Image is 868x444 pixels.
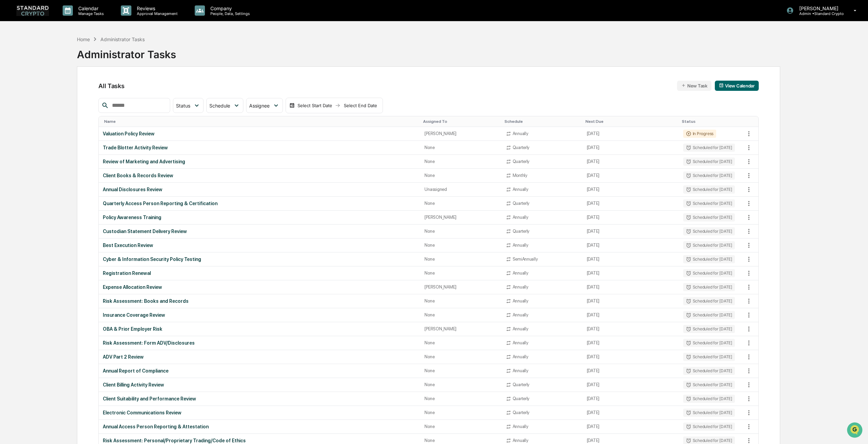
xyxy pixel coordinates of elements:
div: None [424,438,497,443]
div: Scheduled for [DATE] [683,381,735,389]
div: None [424,201,497,206]
div: Annually [513,284,528,290]
td: [DATE] [583,155,679,169]
div: Scheduled for [DATE] [683,367,735,375]
td: [DATE] [583,294,679,308]
div: 🗄️ [49,86,55,92]
div: Scheduled for [DATE] [683,255,735,263]
p: How can we help? [7,14,124,25]
img: 1746055101610-c473b297-6a78-478c-a979-82029cc54cd1 [7,52,19,64]
div: Insurance Coverage Review [103,312,416,318]
div: [PERSON_NAME] [424,131,497,136]
div: 🖐️ [7,86,12,92]
div: None [424,382,497,387]
a: Powered byPylon [48,115,82,120]
a: 🗄️Attestations [47,83,87,95]
img: calendar [289,103,295,108]
div: Electronic Communications Review [103,410,416,415]
div: None [424,173,497,178]
div: Administrator Tasks [77,43,176,61]
div: Annually [513,326,528,331]
span: Assignee [249,103,270,109]
div: Scheduled for [DATE] [683,213,735,221]
div: Annual Disclosures Review [103,187,416,192]
div: Scheduled for [DATE] [683,339,735,347]
div: Client Suitability and Performance Review [103,396,416,401]
div: Annually [513,298,528,303]
div: Quarterly [513,229,530,234]
td: [DATE] [583,239,679,252]
td: [DATE] [583,280,679,294]
div: Annual Report of Compliance [103,368,416,374]
div: Scheduled for [DATE] [683,423,735,431]
a: 🔎Data Lookup [4,96,46,108]
td: [DATE] [583,308,679,322]
span: All Tasks [98,82,124,89]
div: Risk Assessment: Books and Records [103,298,416,304]
div: Select End Date [342,103,379,108]
div: None [424,243,497,248]
div: Risk Assessment: Personal/Proprietary Trading/Code of Ethics [103,438,416,443]
p: Manage Tasks [73,11,107,16]
div: Toggle SortBy [585,119,676,124]
p: Approval Management [131,11,181,16]
div: None [424,270,497,276]
div: Scheduled for [DATE] [683,409,735,417]
p: Admin • Standard Crypto [794,11,844,16]
td: [DATE] [583,420,679,434]
td: [DATE] [583,225,679,239]
div: We're available if you need us! [23,59,86,64]
div: Annually [513,368,528,373]
div: Quarterly [513,145,530,150]
div: Toggle SortBy [504,119,580,124]
div: Scheduled for [DATE] [683,297,735,305]
div: None [424,257,497,262]
div: Registration Renewal [103,270,416,276]
div: [PERSON_NAME] [424,284,497,290]
div: Toggle SortBy [682,119,742,124]
div: Administrator Tasks [100,36,145,42]
td: [DATE] [583,364,679,378]
div: Select Start Date [296,103,334,108]
div: None [424,396,497,401]
p: People, Data, Settings [205,11,253,16]
div: Unassigned [424,187,497,192]
span: Status [176,103,190,109]
div: None [424,298,497,303]
div: Scheduled for [DATE] [683,171,735,180]
td: [DATE] [583,336,679,350]
div: None [424,368,497,373]
p: Company [205,5,253,11]
div: Review of Marketing and Advertising [103,159,416,164]
iframe: Open customer support [846,422,865,440]
div: None [424,159,497,164]
div: Cyber & Information Security Policy Testing [103,257,416,262]
div: Scheduled for [DATE] [683,395,735,403]
td: [DATE] [583,169,679,183]
div: Scheduled for [DATE] [683,269,735,277]
div: Scheduled for [DATE] [683,241,735,249]
td: [DATE] [583,252,679,266]
div: Risk Assessment: Form ADV/Disclosures [103,340,416,346]
td: [DATE] [583,266,679,280]
div: None [424,312,497,317]
span: Attestations [56,86,84,93]
img: calendar [719,83,724,88]
div: Policy Awareness Training [103,215,416,220]
div: Start new chat [23,52,112,59]
span: Data Lookup [14,99,43,105]
div: None [424,354,497,359]
div: Valuation Policy Review [103,131,416,136]
div: Expense Allocation Review [103,284,416,290]
div: None [424,424,497,429]
td: [DATE] [583,197,679,211]
div: Monthly [513,173,527,178]
div: Quarterly [513,410,530,415]
td: [DATE] [583,211,679,225]
div: None [424,145,497,150]
td: [DATE] [583,141,679,155]
div: Best Execution Review [103,243,416,248]
div: Scheduled for [DATE] [683,185,735,194]
div: Quarterly Access Person Reporting & Certification [103,201,416,206]
a: 🖐️Preclearance [4,83,47,95]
